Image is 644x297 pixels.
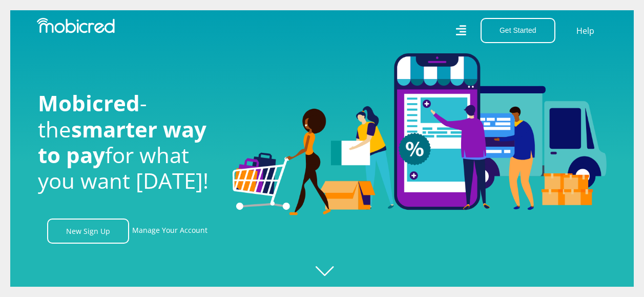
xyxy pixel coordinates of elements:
[38,114,206,169] span: smarter way to pay
[132,219,207,244] a: Manage Your Account
[37,18,115,33] img: Mobicred
[38,90,217,194] h1: - the for what you want [DATE]!
[38,88,140,117] span: Mobicred
[576,24,595,37] a: Help
[47,219,129,244] a: New Sign Up
[233,53,607,215] img: Welcome to Mobicred
[481,18,555,43] button: Get Started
